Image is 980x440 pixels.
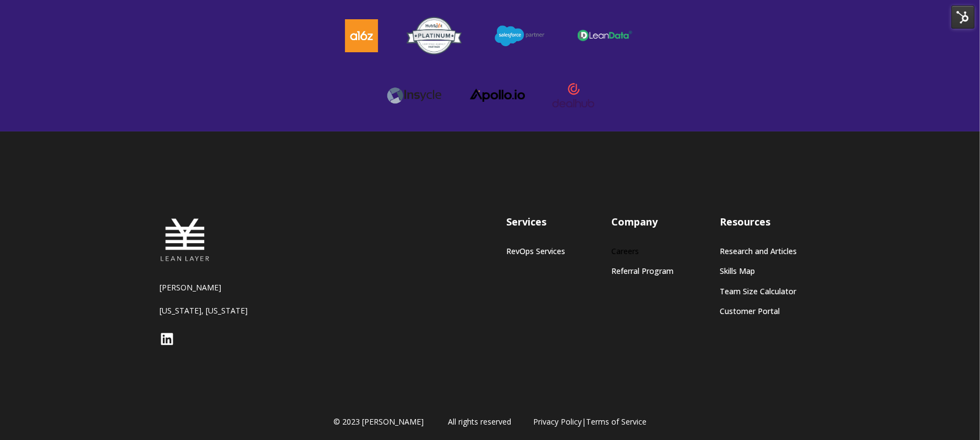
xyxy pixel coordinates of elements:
h3: Company [612,215,674,229]
img: dealhub-logo [551,73,595,117]
img: apollo logo [470,89,525,102]
img: HubSpot Tools Menu Toggle [951,5,974,29]
span: | [533,416,647,427]
a: Referral Program [612,266,674,276]
p: [PERSON_NAME] [160,282,298,293]
a: Research and Articles [720,246,797,256]
h3: Resources [720,215,797,229]
a: Customer Portal [720,306,797,316]
img: leandata-logo [578,29,633,43]
a: RevOps Services [507,246,566,256]
p: [US_STATE], [US_STATE] [160,305,298,316]
img: Lean Layer [160,215,210,265]
h3: Services [507,215,566,229]
img: Insycle [387,84,441,107]
a: Careers [612,246,674,256]
a: Terms of Service [586,416,647,427]
span: All rights reserved [448,416,511,427]
a: Privacy Policy [533,416,582,427]
img: salesforce [492,23,548,49]
span: © 2023 [PERSON_NAME] [333,416,424,427]
img: HubSpot-Platinum-Partner-Badge copy [407,15,462,56]
img: a16z [345,19,378,52]
a: Team Size Calculator [720,287,797,296]
a: Skills Map [720,266,797,276]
